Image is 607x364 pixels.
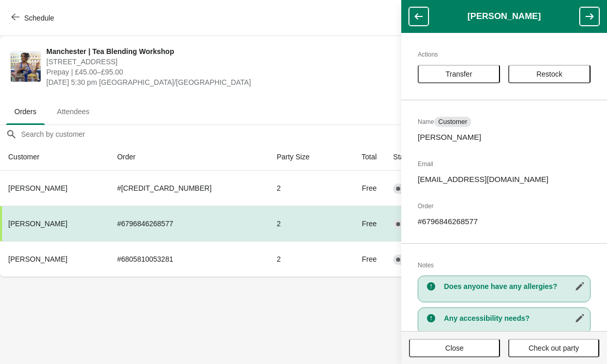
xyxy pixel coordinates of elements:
td: 2 [269,171,340,206]
p: [PERSON_NAME] [418,132,591,142]
td: 2 [269,206,340,241]
th: Status [385,143,447,171]
button: Schedule [5,9,62,27]
h2: Order [418,201,591,211]
p: [EMAIL_ADDRESS][DOMAIN_NAME] [418,174,591,185]
td: # [CREDIT_CARD_NUMBER] [109,171,269,206]
button: Close [409,339,500,357]
span: Manchester | Tea Blending Workshop [46,46,413,57]
td: Free [340,206,385,241]
span: Schedule [24,14,54,22]
span: Prepay | £45.00–£95.00 [46,67,413,77]
input: Search by customer [21,125,607,143]
th: Order [109,143,269,171]
span: [DATE] 5:30 pm [GEOGRAPHIC_DATA]/[GEOGRAPHIC_DATA] [46,77,413,87]
h1: [PERSON_NAME] [429,11,580,22]
th: Total [340,143,385,171]
h2: Name [418,117,591,127]
span: Check out party [528,344,579,352]
span: Attendees [49,102,98,121]
p: # 6796846268577 [418,216,591,227]
h2: Actions [418,49,591,60]
td: Free [340,171,385,206]
td: # 6805810053281 [109,241,269,277]
img: Manchester | Tea Blending Workshop [11,52,41,82]
h3: Does anyone have any allergies? [444,281,585,292]
span: Close [445,344,464,352]
h3: Any accessibility needs? [444,313,585,323]
button: Check out party [508,339,599,357]
span: [PERSON_NAME] [8,184,67,192]
span: Customer [438,118,467,126]
button: Transfer [418,65,500,83]
span: Restock [537,70,563,78]
span: [PERSON_NAME] [8,255,67,263]
button: Restock [508,65,591,83]
td: 2 [269,241,340,277]
span: [PERSON_NAME] [8,220,67,228]
th: Party Size [269,143,340,171]
td: # 6796846268577 [109,206,269,241]
span: Orders [6,102,45,121]
td: Free [340,241,385,277]
span: [STREET_ADDRESS] [46,57,413,67]
h2: Email [418,159,591,169]
h2: Notes [418,260,591,270]
span: Transfer [445,70,472,78]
